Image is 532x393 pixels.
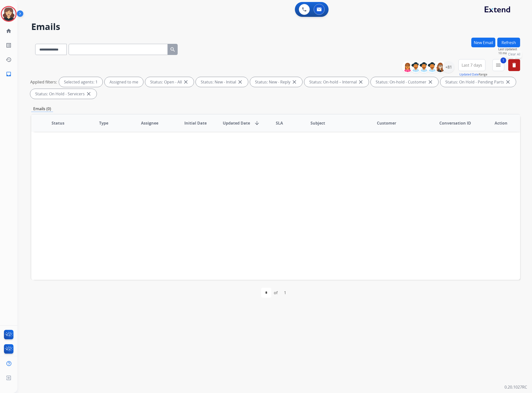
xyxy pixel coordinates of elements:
mat-icon: inbox [6,71,12,77]
div: Assigned to me [105,77,143,87]
span: Range [459,72,487,77]
mat-icon: close [183,79,189,85]
div: Status: On-hold – Internal [304,77,369,87]
mat-icon: search [170,47,176,52]
mat-icon: list_alt [6,42,12,48]
button: Clear All [508,59,520,71]
mat-icon: close [358,79,364,85]
span: Subject [310,120,325,126]
div: Status: On Hold - Pending Parts [440,77,516,87]
span: Updated Date [223,120,250,126]
th: Action [474,114,520,132]
div: +81 [443,61,454,73]
span: Type [99,120,108,126]
span: 1 [501,57,506,63]
mat-icon: history [6,57,12,63]
div: 1 [280,288,290,298]
span: Initial Date [184,120,207,126]
mat-icon: home [6,28,12,34]
button: New Email [471,38,495,47]
button: Updated Date [459,73,479,77]
mat-icon: close [505,79,511,85]
p: 0.20.1027RC [504,384,527,390]
mat-icon: arrow_downward [254,120,260,126]
span: Last Updated: [498,47,520,51]
div: of [274,290,278,296]
span: 10 minutes ago [498,51,520,55]
span: SLA [276,120,283,126]
h2: Emails [31,22,520,32]
span: Conversation ID [439,120,471,126]
mat-icon: delete [511,62,517,68]
button: Refresh [497,38,520,47]
div: Status: On Hold - Servicers [30,89,97,99]
span: Clear All [508,52,520,57]
p: Applied filters: [30,79,57,85]
mat-icon: close [86,91,92,97]
span: Assignee [141,120,158,126]
button: 1 [492,59,504,71]
span: Last 7 days [462,64,482,66]
img: avatar [2,7,16,21]
div: Status: On-hold - Customer [371,77,438,87]
div: Status: New - Reply [250,77,302,87]
div: Selected agents: 1 [59,77,103,87]
span: Customer [377,120,396,126]
div: Status: Open - All [145,77,194,87]
span: Status [52,120,64,126]
p: Emails (0) [31,106,53,112]
mat-icon: close [427,79,433,85]
button: Last 7 days [458,59,485,71]
mat-icon: close [291,79,297,85]
mat-icon: close [237,79,243,85]
mat-icon: menu [495,62,501,68]
div: Status: New - Initial [196,77,248,87]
